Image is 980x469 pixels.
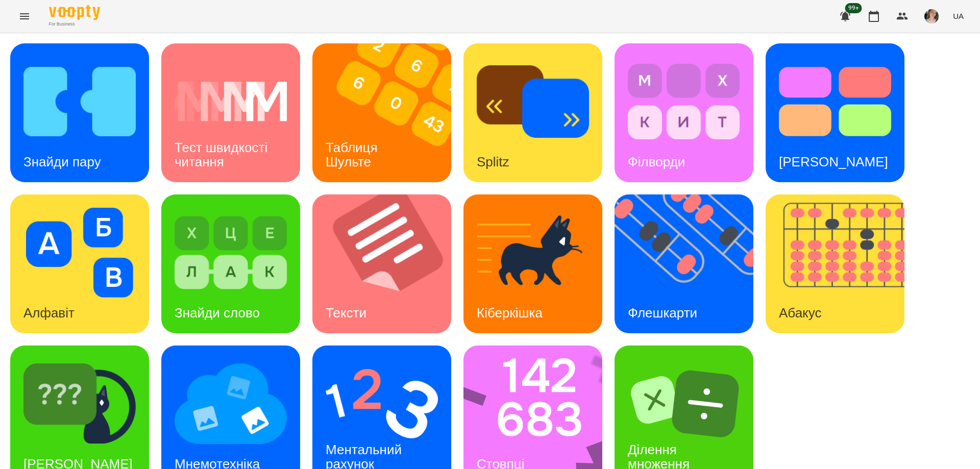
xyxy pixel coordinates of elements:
img: Філворди [628,57,740,146]
img: Флешкарти [615,194,766,333]
img: Мнемотехніка [175,359,287,449]
img: Ділення множення [628,359,740,449]
a: Знайди паруЗнайди пару [10,43,149,182]
img: Кіберкішка [477,208,589,298]
h3: Знайди слово [175,305,260,320]
img: Знайди Кіберкішку [23,359,136,449]
img: Тексти [312,194,464,333]
span: 99+ [845,3,862,13]
a: Знайди словоЗнайди слово [161,194,300,333]
h3: Тест швидкості читання [175,140,271,169]
img: Абакус [766,194,917,333]
a: Тест швидкості читанняТест швидкості читання [161,43,300,182]
img: Ментальний рахунок [326,359,438,449]
h3: Абакус [779,305,821,320]
h3: Кіберкішка [477,305,543,320]
h3: Тексти [326,305,366,320]
a: SplitzSplitz [463,43,602,182]
h3: Таблиця Шульте [326,140,381,169]
span: For Business [49,21,100,28]
a: ФілвордиФілворди [615,43,753,182]
img: Тест швидкості читання [175,57,287,146]
a: ТекстиТексти [312,194,451,333]
img: Знайди слово [175,208,287,298]
h3: Флешкарти [628,305,697,320]
img: Voopty Logo [49,5,100,20]
a: Таблиця ШультеТаблиця Шульте [312,43,451,182]
h3: [PERSON_NAME] [779,154,888,169]
h3: Філворди [628,154,685,169]
button: Menu [12,4,37,29]
h3: Алфавіт [23,305,75,320]
img: Знайди пару [23,57,136,146]
h3: Знайди пару [23,154,101,169]
a: АбакусАбакус [766,194,904,333]
img: Алфавіт [23,208,136,298]
img: Splitz [477,57,589,146]
button: UA [949,7,968,26]
img: Тест Струпа [779,57,891,146]
a: КіберкішкаКіберкішка [463,194,602,333]
h3: Splitz [477,154,509,169]
img: Таблиця Шульте [312,43,464,182]
a: Тест Струпа[PERSON_NAME] [766,43,904,182]
img: 6afb9eb6cc617cb6866001ac461bd93f.JPG [924,9,939,23]
a: ФлешкартиФлешкарти [615,194,753,333]
span: UA [953,11,964,21]
a: АлфавітАлфавіт [10,194,149,333]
